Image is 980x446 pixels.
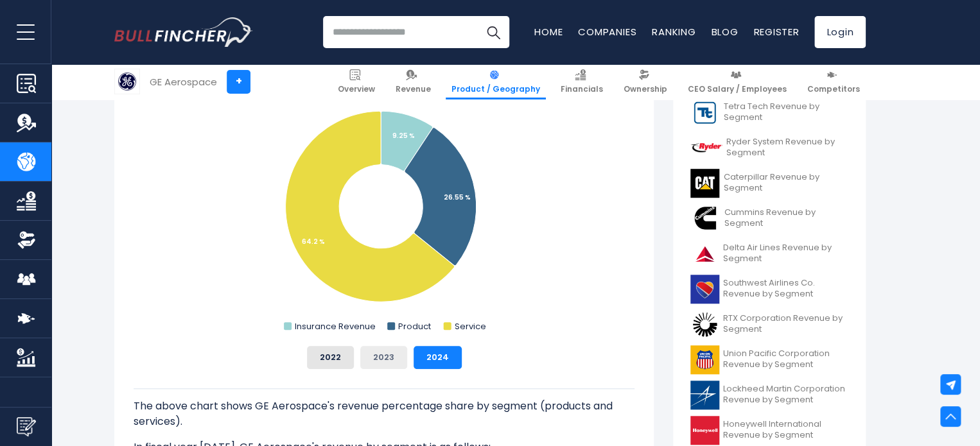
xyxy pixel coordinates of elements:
a: Caterpillar Revenue by Segment [683,166,856,201]
tspan: 9.25 % [392,131,415,141]
img: RTX logo [690,310,719,339]
span: Caterpillar Revenue by Segment [724,172,848,194]
img: TTEK logo [690,98,720,127]
button: 2024 [414,346,462,369]
img: GE logo [115,69,139,94]
span: Lockheed Martin Corporation Revenue by Segment [723,384,848,406]
span: Cummins Revenue by Segment [724,207,848,229]
a: Go to homepage [114,17,252,47]
a: Ownership [618,64,673,99]
img: CMI logo [690,204,721,233]
a: Home [534,25,563,39]
a: RTX Corporation Revenue by Segment [683,307,856,342]
span: Union Pacific Corporation Revenue by Segment [723,348,848,370]
img: HON logo [690,416,719,445]
span: Revenue [396,84,431,94]
a: Financials [555,64,609,99]
img: DAL logo [690,239,719,268]
span: Tetra Tech Revenue by Segment [724,101,848,123]
svg: GE Aerospace's Revenue Share by Segment [134,79,634,336]
img: Ownership [17,230,36,250]
span: CEO Salary / Employees [688,84,787,94]
p: The above chart shows GE Aerospace's revenue percentage share by segment (products and services). [134,399,634,429]
span: Financials [561,84,603,94]
span: Honeywell International Revenue by Segment [723,419,848,441]
a: Blog [711,25,738,39]
button: Search [477,16,509,48]
a: Register [753,25,799,39]
a: Overview [332,64,381,99]
span: Ownership [624,84,667,94]
span: Delta Air Lines Revenue by Segment [723,243,848,264]
a: Competitors [801,64,866,99]
img: UNP logo [690,345,719,374]
a: CEO Salary / Employees [682,64,792,99]
text: Insurance Revenue [295,320,376,332]
img: CAT logo [690,169,720,198]
img: Bullfincher logo [114,17,253,47]
img: LUV logo [690,275,719,304]
tspan: 26.55 % [444,193,471,202]
span: Southwest Airlines Co. Revenue by Segment [723,278,848,300]
div: GE Aerospace [150,74,217,89]
a: Union Pacific Corporation Revenue by Segment [683,342,856,377]
a: Revenue [390,64,437,99]
a: + [227,70,250,94]
button: 2022 [307,346,354,369]
span: Product / Geography [451,84,540,94]
span: Ryder System Revenue by Segment [726,137,848,159]
a: Ryder System Revenue by Segment [683,130,856,166]
a: Cummins Revenue by Segment [683,201,856,236]
span: Overview [338,84,375,94]
a: Tetra Tech Revenue by Segment [683,95,856,130]
img: R logo [690,133,722,162]
text: Product [398,320,431,332]
a: Product / Geography [446,64,546,99]
text: Service [455,320,486,332]
span: Competitors [807,84,860,94]
a: Login [814,16,866,48]
a: Lockheed Martin Corporation Revenue by Segment [683,377,856,413]
span: RTX Corporation Revenue by Segment [723,313,848,335]
img: LMT logo [690,381,719,409]
button: 2023 [360,346,407,369]
a: Ranking [652,25,696,39]
a: Southwest Airlines Co. Revenue by Segment [683,271,856,307]
a: Companies [578,25,636,39]
tspan: 64.2 % [302,237,325,246]
a: Delta Air Lines Revenue by Segment [683,236,856,271]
